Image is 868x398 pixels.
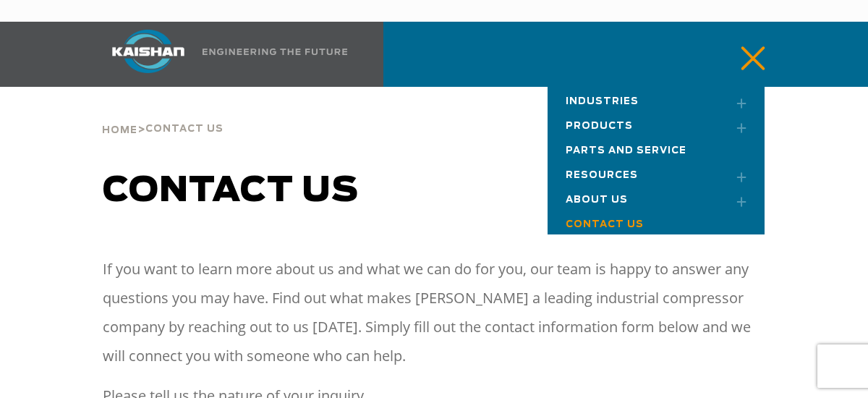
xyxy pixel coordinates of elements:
a: About Us [548,185,765,210]
a: Home [102,123,137,136]
p: If you want to learn more about us and what we can do for you, our team is happy to answer any qu... [103,255,765,371]
a: Parts and Service [548,136,765,161]
span: Contact Us [566,220,644,229]
a: Kaishan USA [94,22,350,87]
a: Products [548,111,765,136]
span: Contact Us [145,124,224,134]
a: Toggle submenu [718,185,754,217]
a: Resources [548,161,765,185]
a: Toggle submenu [718,111,754,143]
a: Toggle submenu [718,161,754,192]
img: kaishan logo [94,30,203,73]
a: Toggle submenu [718,87,754,119]
span: Contact us [103,174,359,208]
span: Home [102,126,137,135]
a: mobile menu [730,42,754,67]
a: Contact Us [548,210,765,234]
span: Products [566,122,633,131]
span: Resources [566,171,638,180]
img: Engineering the future [203,48,347,55]
span: Parts and Service [566,146,686,156]
span: Industries [566,97,639,106]
nav: Main menu [548,87,765,234]
a: Industries [548,87,765,111]
div: > [102,87,224,142]
span: About Us [566,195,628,205]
